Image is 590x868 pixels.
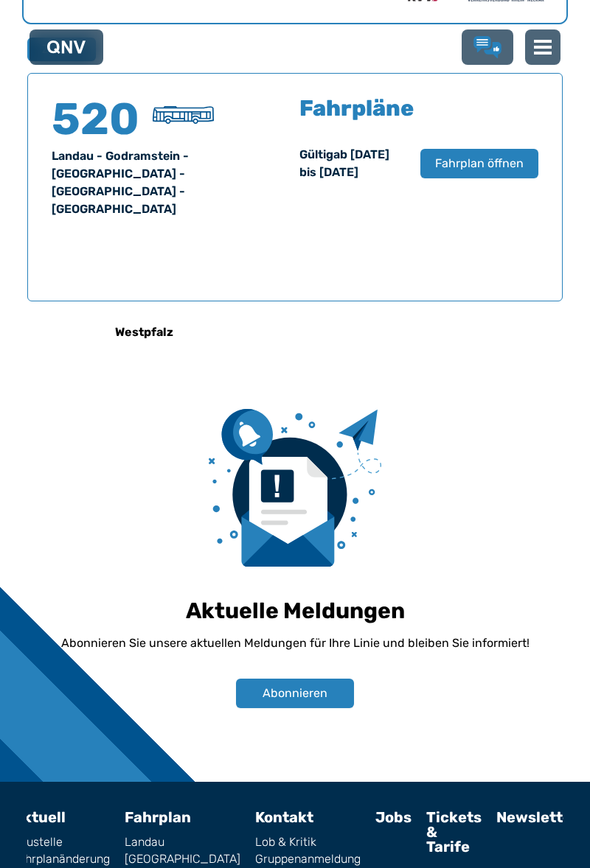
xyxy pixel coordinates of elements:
[61,634,530,652] p: Abonnieren Sie unsere aktuellen Meldungen für Ihre Linie und bleiben Sie informiert!
[255,808,313,826] a: Kontakt
[496,808,578,826] a: Newsletter
[52,147,291,218] div: Landau - Godramstein - [GEOGRAPHIC_DATA] - [GEOGRAPHIC_DATA] - [GEOGRAPHIC_DATA]
[255,836,361,848] a: Lob & Kritik
[420,149,538,178] button: Fahrplan öffnen
[473,36,502,58] a: Lob & Kritik
[263,685,327,702] span: Abonnieren
[27,38,86,61] a: Zurück
[13,808,66,826] a: Aktuell
[236,679,354,708] button: Abonnieren
[534,38,552,56] img: menu
[46,315,242,350] a: Westpfalz
[125,808,191,826] a: Fahrplan
[13,836,110,848] a: Baustelle
[109,321,179,344] h6: Westpfalz
[375,808,412,826] a: Jobs
[255,853,361,865] a: Gruppenanmeldung
[299,146,406,181] div: Gültig ab [DATE] bis [DATE]
[186,598,405,624] h1: Aktuelle Meldungen
[299,97,414,119] h5: Fahrpläne
[52,97,140,141] h4: 520
[435,155,524,172] span: Fahrplan öffnen
[47,35,86,59] a: QNV Logo
[47,41,86,54] img: QNV Logo
[27,38,96,61] button: Zurück
[153,106,214,124] img: Überlandbus
[125,853,240,865] a: [GEOGRAPHIC_DATA]
[209,409,381,567] img: newsletter
[125,836,240,848] a: Landau
[426,808,482,855] a: Tickets & Tarife
[13,853,110,865] a: Fahrplanänderung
